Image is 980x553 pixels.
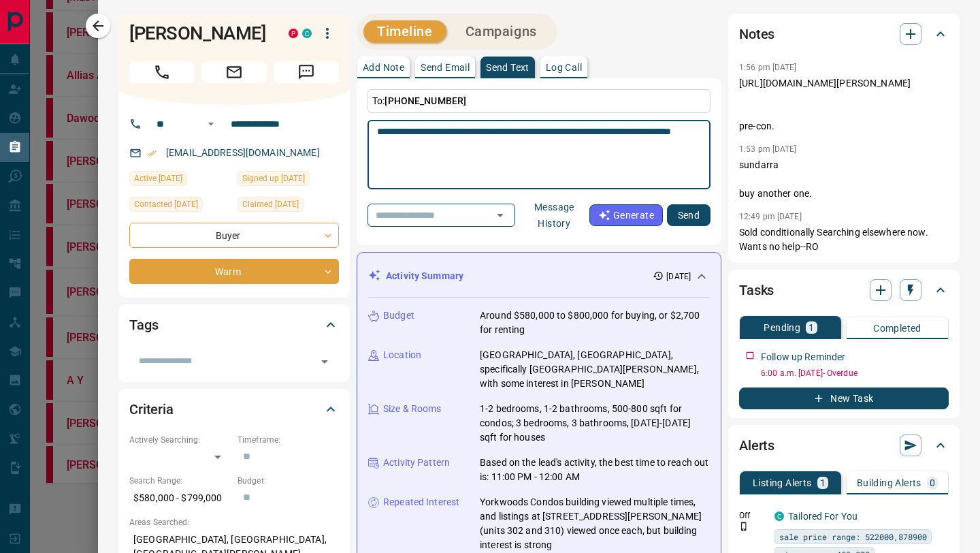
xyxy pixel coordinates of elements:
[491,206,510,225] button: Open
[519,196,589,234] button: Message History
[129,309,339,341] div: Tags
[764,323,800,332] p: Pending
[739,76,949,133] p: [URL][DOMAIN_NAME][PERSON_NAME] pre-con.
[203,116,219,132] button: Open
[480,402,710,445] p: 1-2 bedrooms, 1-2 bathrooms, 500-800 sqft for condos; 3 bedrooms, 3 bathrooms, [DATE]-[DATE] sqft...
[739,158,949,201] p: sundarra buy another one.
[363,63,404,72] p: Add Note
[289,29,298,38] div: property.ca
[238,197,339,216] div: Tue Sep 09 2025
[129,398,174,420] h2: Criteria
[129,393,339,426] div: Criteria
[930,478,935,488] p: 0
[761,350,845,364] p: Follow up Reminder
[788,511,857,522] a: Tailored For You
[129,259,339,284] div: Warm
[486,63,529,72] p: Send Text
[739,225,949,254] p: Sold conditionally Searching elsewhere now. Wants no help--RO
[383,495,459,509] p: Repeated Interest
[667,204,710,226] button: Send
[302,29,312,38] div: condos.ca
[739,388,949,409] button: New Task
[808,323,814,332] p: 1
[129,22,268,44] h1: [PERSON_NAME]
[774,511,784,521] div: condos.ca
[383,309,414,323] p: Budget
[383,456,450,470] p: Activity Pattern
[383,348,421,362] p: Location
[739,63,797,72] p: 1:56 pm [DATE]
[368,264,710,289] div: Activity Summary[DATE]
[857,478,921,488] p: Building Alerts
[242,197,299,211] span: Claimed [DATE]
[666,270,691,283] p: [DATE]
[134,197,198,211] span: Contacted [DATE]
[480,456,710,484] p: Based on the lead's activity, the best time to reach out is: 11:00 PM - 12:00 AM
[739,429,949,462] div: Alerts
[238,475,339,487] p: Budget:
[129,434,231,446] p: Actively Searching:
[421,63,470,72] p: Send Email
[274,61,339,83] span: Message
[779,530,927,543] span: sale price range: 522000,878900
[134,172,182,185] span: Active [DATE]
[147,148,157,158] svg: Email Verified
[761,367,949,379] p: 6:00 a.m. [DATE] - Overdue
[820,478,826,488] p: 1
[739,509,766,522] p: Off
[363,20,446,43] button: Timeline
[386,269,463,283] p: Activity Summary
[739,212,802,221] p: 12:49 pm [DATE]
[546,63,582,72] p: Log Call
[129,171,231,190] div: Sat Sep 06 2025
[129,516,339,528] p: Areas Searched:
[238,434,339,446] p: Timeframe:
[480,348,710,391] p: [GEOGRAPHIC_DATA], [GEOGRAPHIC_DATA], specifically [GEOGRAPHIC_DATA][PERSON_NAME], with some inte...
[129,61,195,83] span: Call
[201,61,267,83] span: Email
[383,402,442,416] p: Size & Rooms
[739,144,797,154] p: 1:53 pm [DATE]
[753,478,812,488] p: Listing Alerts
[367,89,710,113] p: To:
[129,197,231,216] div: Tue Sep 09 2025
[739,274,949,306] div: Tasks
[739,279,774,301] h2: Tasks
[589,204,663,226] button: Generate
[452,20,551,43] button: Campaigns
[480,309,710,337] p: Around $580,000 to $800,000 for buying, or $2,700 for renting
[129,314,158,336] h2: Tags
[385,95,466,106] span: [PHONE_NUMBER]
[739,23,774,45] h2: Notes
[242,172,305,185] span: Signed up [DATE]
[315,352,334,371] button: Open
[129,223,339,248] div: Buyer
[739,522,749,531] svg: Push Notification Only
[873,323,921,333] p: Completed
[480,495,710,552] p: Yorkwoods Condos building viewed multiple times, and listings at [STREET_ADDRESS][PERSON_NAME] (u...
[739,434,774,456] h2: Alerts
[739,18,949,50] div: Notes
[129,475,231,487] p: Search Range:
[238,171,339,190] div: Fri Apr 26 2019
[166,147,320,158] a: [EMAIL_ADDRESS][DOMAIN_NAME]
[129,487,231,509] p: $580,000 - $799,000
